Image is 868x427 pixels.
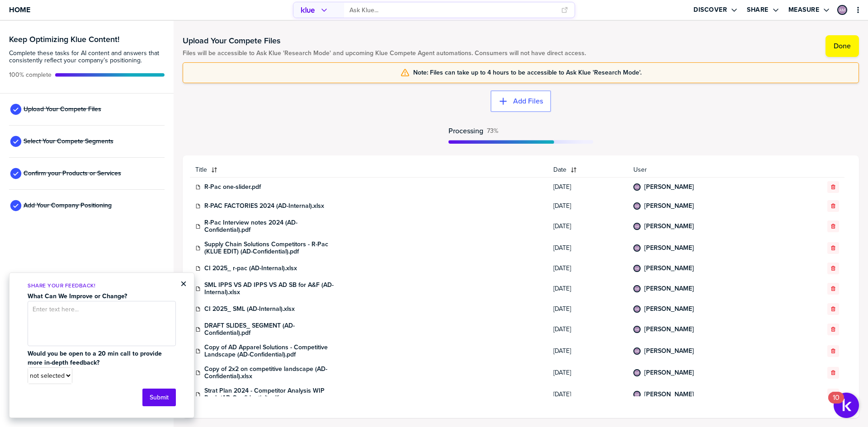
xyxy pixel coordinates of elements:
[633,305,641,313] div: Ashley Mei
[833,398,840,409] div: 10
[553,391,623,398] span: [DATE]
[644,183,694,191] a: [PERSON_NAME]
[24,106,101,113] span: Upload Your Compete Files
[553,347,623,355] span: [DATE]
[634,392,640,397] img: be36ab7584c7a7c1dc3cf2ffafaca201-sml.png
[634,348,640,354] img: be36ab7584c7a7c1dc3cf2ffafaca201-sml.png
[204,202,324,210] a: R-PAC FACTORIES 2024 (AD-Internal).xlsx
[633,369,641,376] div: Ashley Mei
[836,4,848,16] a: Edit Profile
[553,183,623,191] span: [DATE]
[644,347,694,355] a: [PERSON_NAME]
[24,138,113,145] span: Select Your Compete Segments
[487,127,498,135] span: Active
[633,202,641,210] div: Ashley Mei
[553,202,623,210] span: [DATE]
[634,266,640,271] img: be36ab7584c7a7c1dc3cf2ffafaca201-sml.png
[204,322,340,337] a: DRAFT SLIDES_ SEGMENT (AD-Confidential).pdf
[634,286,640,291] img: be36ab7584c7a7c1dc3cf2ffafaca201-sml.png
[834,42,851,51] label: Done
[204,219,340,234] a: R-Pac Interview notes 2024 (AD-Confidential).pdf
[633,223,641,230] div: Ashley Mei
[448,127,483,135] span: Processing
[513,97,543,106] label: Add Files
[837,5,847,15] div: Ashley Mei
[633,265,641,272] div: Ashley Mei
[204,241,340,255] a: Supply Chain Solutions Competitors - R-Pac (KLUE EDIT) (AD-Confidential).pdf
[142,389,176,406] button: Submit
[633,326,641,333] div: Ashley Mei
[644,369,694,376] a: [PERSON_NAME]
[9,50,165,64] span: Complete these tasks for AI content and answers that consistently reflect your company’s position...
[553,285,623,292] span: [DATE]
[553,244,623,252] span: [DATE]
[204,265,297,272] a: CI 2025_ r-pac (AD-Internal).xlsx
[644,223,694,230] a: [PERSON_NAME]
[634,184,640,190] img: be36ab7584c7a7c1dc3cf2ffafaca201-sml.png
[204,366,340,380] a: Copy of 2x2 on competitive landscape (AD-Confidential).xlsx
[28,282,176,290] p: Share Your Feedback!
[838,6,846,14] img: be36ab7584c7a7c1dc3cf2ffafaca201-sml.png
[9,35,165,43] h3: Keep Optimizing Klue Content!
[634,224,640,229] img: be36ab7584c7a7c1dc3cf2ffafaca201-sml.png
[634,370,640,375] img: be36ab7584c7a7c1dc3cf2ffafaca201-sml.png
[24,202,112,209] span: Add Your Company Positioning
[644,265,694,272] a: [PERSON_NAME]
[633,347,641,355] div: Ashley Mei
[9,6,30,14] span: Home
[204,183,261,191] a: R-Pac one-slider.pdf
[634,306,640,312] img: be36ab7584c7a7c1dc3cf2ffafaca201-sml.png
[553,305,623,313] span: [DATE]
[633,391,641,398] div: Ashley Mei
[633,183,641,191] div: Ashley Mei
[195,166,207,174] span: Title
[553,265,623,272] span: [DATE]
[180,278,187,289] button: Close
[183,50,586,57] span: Files will be accessible to Ask Klue 'Research Mode' and upcoming Klue Compete Agent automations....
[644,326,694,333] a: [PERSON_NAME]
[553,166,566,174] span: Date
[644,305,694,313] a: [PERSON_NAME]
[204,387,340,402] a: Strat Plan 2024 - Competitor Analysis WIP Pack (AD-Confidential).pdf
[644,285,694,292] a: [PERSON_NAME]
[28,291,127,301] strong: What Can We Improve or Change?
[24,170,121,177] span: Confirm your Products or Services
[693,6,727,14] label: Discover
[747,6,769,14] label: Share
[644,391,694,398] a: [PERSON_NAME]
[204,344,340,358] a: Copy of AD Apparel Solutions - Competitive Landscape (AD-Confidential).pdf
[633,285,641,292] div: Ashley Mei
[633,244,641,252] div: Ashley Mei
[633,166,787,174] span: User
[204,305,295,313] a: CI 2025_ SML (AD-Internal).xlsx
[788,6,820,14] label: Measure
[553,369,623,376] span: [DATE]
[413,69,642,76] span: Note: Files can take up to 4 hours to be accessible to Ask Klue 'Research Mode'.
[9,71,52,79] span: Active
[204,282,340,296] a: SML IPPS VS AD IPPS VS AD SB for A&F (AD-Internal)️.xlsx
[28,349,164,367] strong: Would you be open to a 20 min call to provide more in-depth feedback?
[349,3,556,18] input: Ask Klue...
[644,244,694,252] a: [PERSON_NAME]
[834,393,859,418] button: Open Resource Center, 10 new notifications
[634,327,640,332] img: be36ab7584c7a7c1dc3cf2ffafaca201-sml.png
[183,35,586,46] h1: Upload Your Compete Files
[644,202,694,210] a: [PERSON_NAME]
[553,223,623,230] span: [DATE]
[553,326,623,333] span: [DATE]
[634,203,640,209] img: be36ab7584c7a7c1dc3cf2ffafaca201-sml.png
[634,245,640,251] img: be36ab7584c7a7c1dc3cf2ffafaca201-sml.png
